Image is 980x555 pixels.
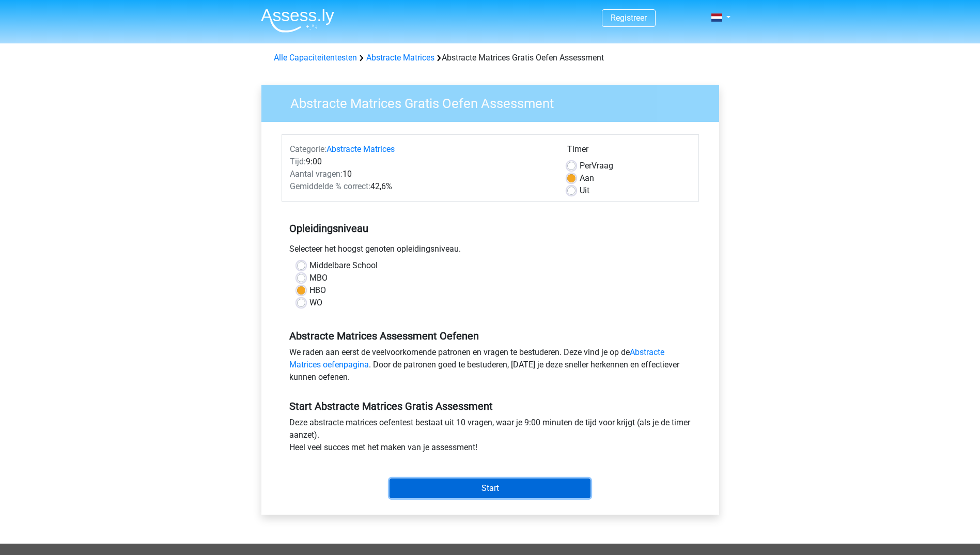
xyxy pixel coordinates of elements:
[282,346,699,388] div: We raden aan eerst de veelvoorkomende patronen en vragen te bestuderen. Deze vind je op de . Door...
[290,144,326,154] span: Categorie:
[309,259,378,272] label: Middelbare School
[274,53,357,63] a: Alle Capaciteitentesten
[366,53,434,63] a: Abstracte Matrices
[580,161,592,171] span: Per
[289,330,691,342] h5: Abstracte Matrices Assessment Oefenen
[290,169,343,179] span: Aantal vragen:
[282,243,699,259] div: Selecteer het hoogst genoten opleidingsniveau.
[611,13,647,23] a: Registreer
[326,144,395,154] a: Abstracte Matrices
[290,157,306,166] span: Tijd:
[282,168,559,180] div: 10
[309,272,328,284] label: MBO
[390,479,590,498] input: Start
[567,143,691,160] div: Timer
[289,400,691,412] h5: Start Abstracte Matrices Gratis Assessment
[309,284,326,297] label: HBO
[278,91,711,112] h3: Abstracte Matrices Gratis Oefen Assessment
[282,180,559,193] div: 42,6%
[580,172,594,184] label: Aan
[261,8,334,33] img: Assessly
[580,160,613,172] label: Vraag
[289,218,691,239] h5: Opleidingsniveau
[282,156,559,168] div: 9:00
[282,417,699,458] div: Deze abstracte matrices oefentest bestaat uit 10 vragen, waar je 9:00 minuten de tijd voor krijgt...
[580,184,589,197] label: Uit
[309,297,322,309] label: WO
[290,181,370,191] span: Gemiddelde % correct:
[270,52,711,64] div: Abstracte Matrices Gratis Oefen Assessment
